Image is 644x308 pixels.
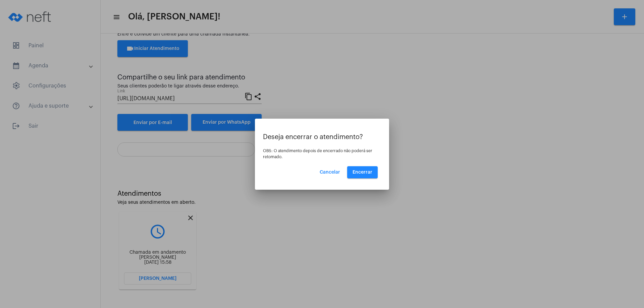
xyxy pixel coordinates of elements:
[320,170,340,175] span: Cancelar
[263,133,381,141] p: Deseja encerrar o atendimento?
[353,170,372,175] span: Encerrar
[347,166,378,178] button: Encerrar
[314,166,345,178] button: Cancelar
[263,149,372,159] span: OBS: O atendimento depois de encerrado não poderá ser retomado.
